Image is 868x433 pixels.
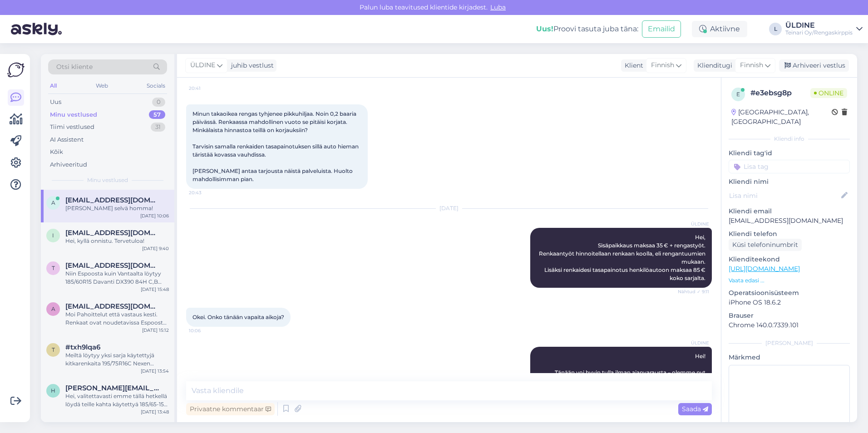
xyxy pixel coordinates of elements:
div: 31 [151,123,165,132]
span: 10:06 [189,327,223,334]
div: [DATE] 13:48 [141,408,169,415]
p: iPhone OS 18.6.2 [729,298,850,307]
div: Niin Espoosta kuin Vantaalta löytyy 185/60R15 Davanti DX390 84H C,B 67dB/[DATE],00€/kpl [URL][DOM... [65,270,169,286]
p: Kliendi telefon [729,229,850,239]
div: L [769,23,782,35]
span: Minu vestlused [87,176,128,184]
span: Nähtud ✓ 9:11 [675,288,709,295]
div: Privaatne kommentaar [186,403,275,415]
div: [GEOGRAPHIC_DATA], [GEOGRAPHIC_DATA] [731,108,832,127]
span: i [52,232,54,239]
b: Uus! [536,25,553,33]
div: Socials [145,80,167,92]
div: Uus [50,98,61,107]
div: Arhiveeri vestlus [779,59,849,72]
div: Minu vestlused [50,110,97,119]
span: t [52,265,55,271]
span: e [736,91,740,98]
div: [DATE] 10:06 [140,212,169,219]
div: Arhiveeritud [50,160,87,169]
div: Hei, kyllä onnistu. Tervetuloa! [65,237,169,245]
span: 20:41 [189,85,223,92]
span: augustleppanen@gmail.com [65,196,160,204]
span: h [51,387,55,394]
span: a [51,305,55,312]
p: [EMAIL_ADDRESS][DOMAIN_NAME] [729,216,850,226]
input: Lisa tag [729,160,850,173]
img: Askly Logo [7,61,25,79]
p: Klienditeekond [729,255,850,264]
div: juhib vestlust [227,61,274,70]
div: Tiimi vestlused [50,123,94,132]
div: AI Assistent [50,135,84,144]
p: Kliendi nimi [729,177,850,187]
div: Klient [621,61,643,70]
a: ÜLDINETeinari Oy/Rengaskirppis [785,22,863,36]
span: #txh9lqa6 [65,343,100,351]
div: Küsi telefoninumbrit [729,239,802,251]
div: [DATE] [186,204,712,212]
span: iskalaantti@gmail.com [65,229,160,237]
span: 20:43 [189,189,223,196]
p: Vaata edasi ... [729,276,850,285]
div: Meiltä löytyy yksi sarja käytettyjä kitkarenkaita 195/75R16C Nexen Winguard kitka 6-7mm 40,00 €/k... [65,351,169,368]
span: tomikaiparkkinen97@gmail.com [65,261,160,270]
div: Klienditugi [694,61,732,70]
span: Saada [682,405,708,413]
div: Teinari Oy/Rengaskirppis [785,29,853,36]
button: Emailid [642,20,681,38]
span: ÜLDINE [190,60,215,70]
span: hannu.purtonen@gmail.com [65,384,160,392]
span: Otsi kliente [56,62,93,72]
span: annamaria.engblom@gmail.com [65,302,160,310]
a: [URL][DOMAIN_NAME] [729,265,800,273]
span: Online [810,88,847,98]
span: Finnish [651,60,674,70]
div: All [48,80,59,92]
div: Hei, valitettavasti emme tällä hetkellä löydä teille kahta käytettyä 185/65‑15-kokoista kesärenka... [65,392,169,408]
div: [DATE] 9:40 [142,245,169,252]
div: Aktiivne [692,21,747,37]
span: Luba [488,3,508,11]
div: Kliendi info [729,135,850,143]
p: Operatsioonisüsteem [729,288,850,298]
div: Web [94,80,110,92]
div: 57 [149,110,165,119]
div: ÜLDINE [785,22,853,29]
input: Lisa nimi [729,191,839,201]
div: [DATE] 15:12 [142,327,169,334]
div: [PERSON_NAME] selvä homma! [65,204,169,212]
div: [DATE] 13:54 [141,368,169,374]
p: Brauser [729,311,850,320]
span: ÜLDINE [675,221,709,227]
p: Chrome 140.0.7339.101 [729,320,850,330]
div: Moi Pahoittelut että vastaus kesti. Renkaat ovat noudetavissa Espoosta :) Tervetuloa! [65,310,169,327]
span: Minun takaoikea rengas tyhjenee pikkuhiljaa. Noin 0,2 baaria päivässä. Renkaassa mahdollinen vuot... [192,110,360,182]
div: # e3ebsg8p [750,88,810,98]
span: Finnish [740,60,763,70]
div: Kõik [50,148,63,157]
div: [PERSON_NAME] [729,339,850,347]
span: Okei. Onko tänään vapaita aikoja? [192,314,284,320]
div: Proovi tasuta juba täna: [536,24,638,34]
p: Märkmed [729,353,850,362]
p: Kliendi email [729,207,850,216]
div: 0 [152,98,165,107]
span: a [51,199,55,206]
p: Kliendi tag'id [729,148,850,158]
span: ÜLDINE [675,340,709,346]
div: [DATE] 15:48 [141,286,169,293]
span: t [52,346,55,353]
